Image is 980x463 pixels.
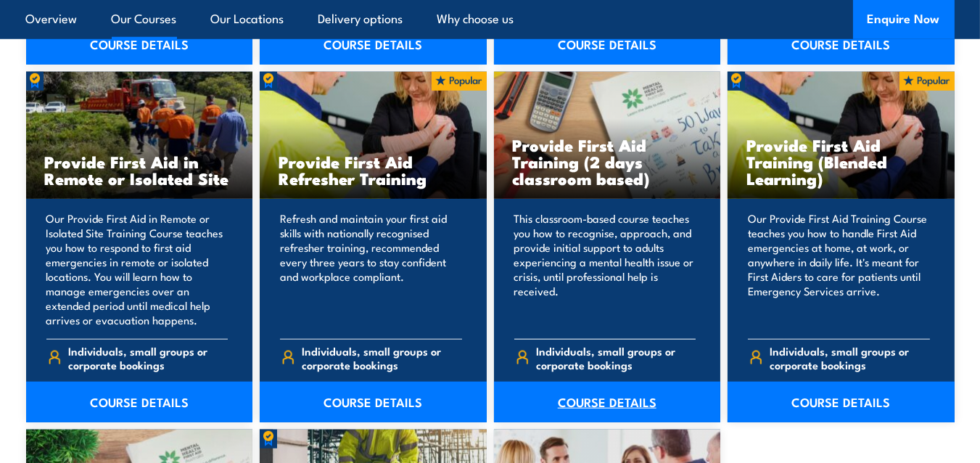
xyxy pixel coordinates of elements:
[494,24,721,65] a: COURSE DETAILS
[302,344,462,372] span: Individuals, small groups or corporate bookings
[68,344,228,372] span: Individuals, small groups or corporate bookings
[746,136,936,187] h3: Provide First Aid Training (Blended Learning)
[45,153,234,187] h3: Provide First Aid in Remote or Isolated Site
[280,211,462,327] p: Refresh and maintain your first aid skills with nationally recognised refresher training, recomme...
[26,382,253,422] a: COURSE DETAILS
[260,24,487,65] a: COURSE DETAILS
[748,211,930,327] p: Our Provide First Aid Training Course teaches you how to handle First Aid emergencies at home, at...
[770,344,930,372] span: Individuals, small groups or corporate bookings
[514,211,696,327] p: This classroom-based course teaches you how to recognise, approach, and provide initial support t...
[26,24,253,65] a: COURSE DETAILS
[536,344,696,372] span: Individuals, small groups or corporate bookings
[728,24,955,65] a: COURSE DETAILS
[46,211,228,327] p: Our Provide First Aid in Remote or Isolated Site Training Course teaches you how to respond to fi...
[260,382,487,422] a: COURSE DETAILS
[728,382,955,422] a: COURSE DETAILS
[513,136,702,187] h3: Provide First Aid Training (2 days classroom based)
[494,382,721,422] a: COURSE DETAILS
[279,153,468,187] h3: Provide First Aid Refresher Training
